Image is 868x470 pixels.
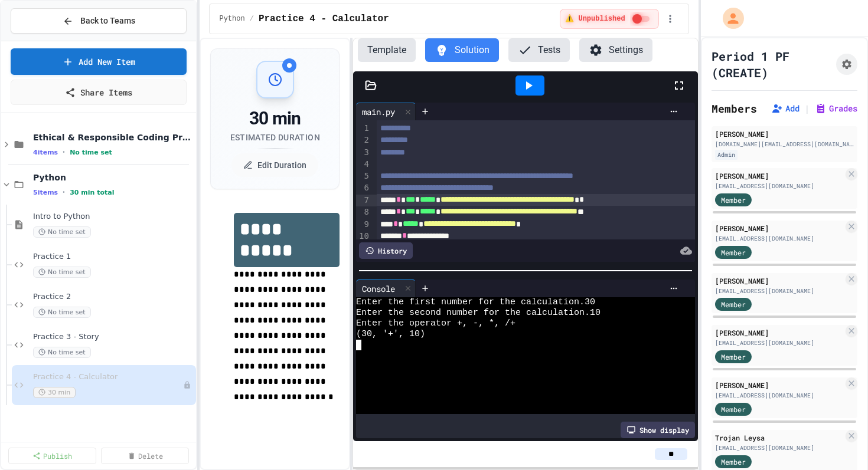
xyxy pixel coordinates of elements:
[230,108,320,129] div: 30 min
[721,404,746,415] span: Member
[356,103,416,120] div: main.py
[231,153,318,177] button: Edit Duration
[70,149,112,156] span: No time set
[715,170,843,181] div: [PERSON_NAME]
[11,8,187,34] button: Back to Teams
[356,159,371,170] div: 4
[356,219,371,231] div: 9
[33,292,194,302] span: Practice 2
[70,189,114,196] span: 30 min total
[33,172,194,183] span: Python
[33,267,91,278] span: No time set
[356,182,371,194] div: 6
[721,247,746,258] span: Member
[715,338,843,347] div: [EMAIL_ADDRESS][DOMAIN_NAME]
[11,80,187,105] a: Share Items
[715,391,843,400] div: [EMAIL_ADDRESS][DOMAIN_NAME]
[11,48,187,75] a: Add New Item
[715,150,738,160] div: Admin
[33,212,194,222] span: Intro to Python
[259,12,389,26] span: Practice 4 - Calculator
[715,443,843,452] div: [EMAIL_ADDRESS][DOMAIN_NAME]
[356,297,595,308] span: Enter the first number for the calculation.30
[33,149,58,156] span: 4 items
[33,252,194,262] span: Practice 1
[356,106,401,118] div: main.py
[356,329,425,340] span: (30, '+', 10)
[63,188,65,197] span: •
[33,226,91,238] span: No time set
[356,134,371,146] div: 2
[715,287,843,295] div: [EMAIL_ADDRESS][DOMAIN_NAME]
[63,147,65,157] span: •
[183,381,191,389] div: Unpublished
[358,38,416,62] button: Template
[715,182,843,190] div: [EMAIL_ADDRESS][DOMAIN_NAME]
[560,9,658,29] div: ⚠️ Students cannot see this content! Click the toggle to publish it and make it visible to your c...
[250,14,254,24] span: /
[356,195,371,206] div: 7
[815,103,857,114] button: Grades
[715,380,843,390] div: [PERSON_NAME]
[715,327,843,338] div: [PERSON_NAME]
[33,189,58,196] span: 5 items
[508,38,570,62] button: Tests
[80,15,135,27] span: Back to Teams
[715,432,843,443] div: Trojan Leysa
[425,38,499,62] button: Solution
[356,123,371,134] div: 1
[710,5,747,32] div: My Account
[101,448,189,464] a: Delete
[33,332,194,342] span: Practice 3 - Story
[356,282,401,295] div: Console
[712,100,757,117] h2: Members
[565,14,625,24] span: ⚠️ Unpublished
[621,422,695,438] div: Show display
[356,147,371,159] div: 3
[356,308,601,318] span: Enter the second number for the calculation.10
[771,103,800,114] button: Add
[721,456,746,467] span: Member
[804,101,810,116] span: |
[33,387,76,398] span: 30 min
[721,351,746,362] span: Member
[219,14,244,24] span: Python
[356,280,416,297] div: Console
[356,170,371,182] div: 5
[33,347,91,358] span: No time set
[230,132,320,143] div: Estimated Duration
[715,234,843,243] div: [EMAIL_ADDRESS][DOMAIN_NAME]
[33,372,183,382] span: Practice 4 - Calculator
[356,231,371,242] div: 10
[712,48,831,81] h1: Period 1 PF (CREATE)
[579,38,652,62] button: Settings
[721,195,746,205] span: Member
[715,129,854,139] div: [PERSON_NAME]
[8,448,96,464] a: Publish
[715,275,843,286] div: [PERSON_NAME]
[359,242,413,259] div: History
[356,318,515,329] span: Enter the operator +, -, *, /+
[356,206,371,218] div: 8
[33,132,194,143] span: Ethical & Responsible Coding Practice
[715,223,843,234] div: [PERSON_NAME]
[721,299,746,310] span: Member
[836,54,857,75] button: Assignment Settings
[33,307,91,318] span: No time set
[715,140,854,149] div: [DOMAIN_NAME][EMAIL_ADDRESS][DOMAIN_NAME]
